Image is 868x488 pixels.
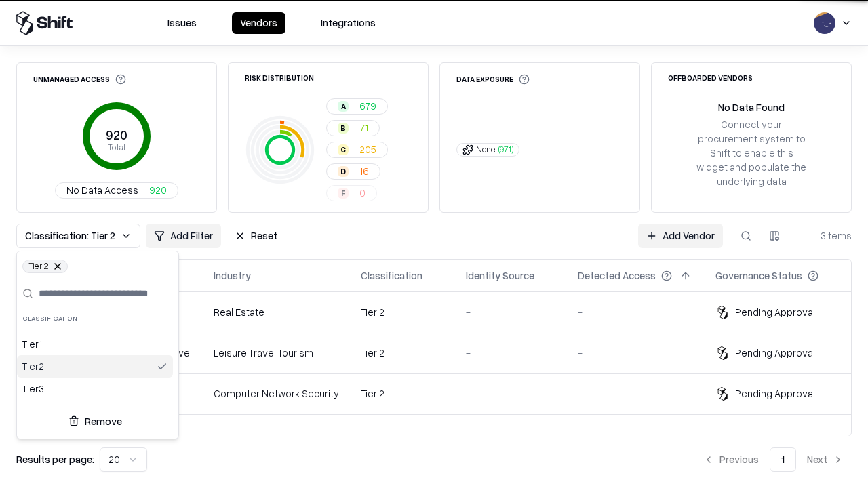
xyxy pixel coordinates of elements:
div: Tier 3 [17,378,173,400]
div: Suggestions [14,330,176,403]
div: Classification [14,306,176,330]
div: Tier 2 [17,355,173,378]
span: Tier 2 [22,260,68,273]
div: Tier 1 [17,333,173,355]
button: Remove [20,409,170,433]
